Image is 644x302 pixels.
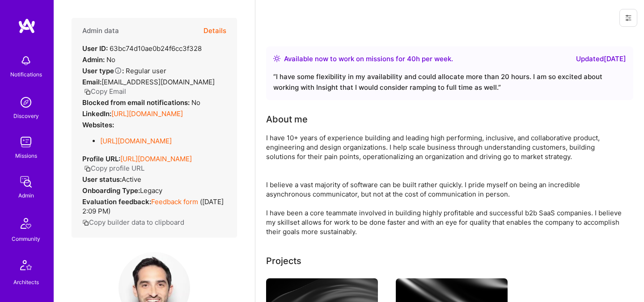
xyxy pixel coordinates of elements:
[84,88,91,95] i: icon Copy
[84,164,144,173] button: Copy profile URL
[284,54,453,64] div: Available now to work on missions for h per week .
[82,186,140,195] strong: Onboarding Type:
[111,109,183,118] a: [URL][DOMAIN_NAME]
[102,78,215,86] span: [EMAIL_ADDRESS][DOMAIN_NAME]
[273,55,280,62] img: Availability
[82,44,108,53] strong: User ID:
[273,71,626,93] div: “ I have some flexibility in my availability and could allocate more than 20 hours. I am so excit...
[203,18,226,44] button: Details
[17,173,35,191] img: admin teamwork
[100,137,172,145] a: [URL][DOMAIN_NAME]
[114,67,122,75] i: Help
[13,277,39,287] div: Architects
[576,54,626,64] div: Updated [DATE]
[82,44,202,53] div: 63bc74d10ae0b24f6cc3f328
[82,27,119,35] h4: Admin data
[82,55,115,64] div: No
[82,197,226,216] div: ( [DATE] 2:09 PM )
[82,155,120,163] strong: Profile URL:
[12,234,40,243] div: Community
[140,186,162,195] span: legacy
[17,52,35,70] img: bell
[15,151,37,160] div: Missions
[17,133,35,151] img: teamwork
[266,113,308,126] div: About me
[10,70,42,79] div: Notifications
[15,213,37,234] img: Community
[82,121,114,129] strong: Websites:
[82,197,151,206] strong: Evaluation feedback:
[18,191,34,200] div: Admin
[266,133,624,236] div: I have 10+ years of experience building and leading high performing, inclusive, and collaborative...
[120,155,192,163] a: [URL][DOMAIN_NAME]
[82,67,124,75] strong: User type :
[84,87,126,96] button: Copy Email
[17,93,35,111] img: discovery
[82,66,166,75] div: Regular user
[82,109,111,118] strong: LinkedIn:
[407,55,416,63] span: 40
[84,165,91,172] i: icon Copy
[122,175,141,184] span: Active
[82,78,102,86] strong: Email:
[151,197,198,206] a: Feedback form
[82,98,200,107] div: No
[18,18,36,34] img: logo
[82,219,89,226] i: icon Copy
[13,111,39,121] div: Discovery
[82,218,184,227] button: Copy builder data to clipboard
[82,98,191,107] strong: Blocked from email notifications:
[266,254,301,268] div: Projects
[82,55,105,64] strong: Admin:
[82,175,122,184] strong: User status:
[15,256,37,277] img: Architects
